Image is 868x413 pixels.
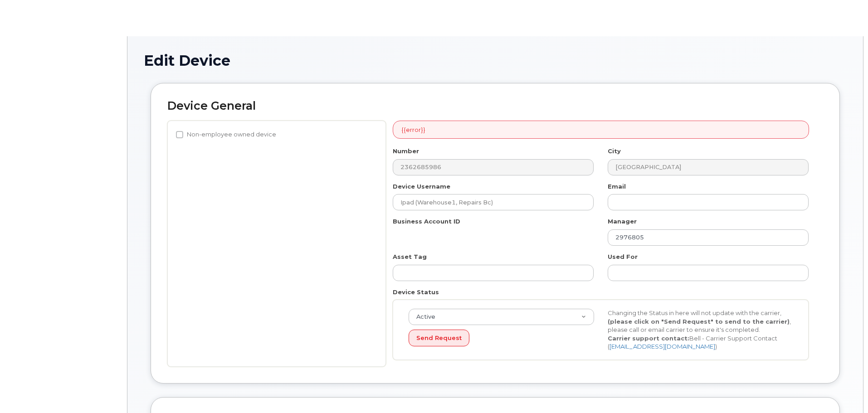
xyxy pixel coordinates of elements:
strong: (please click on "Send Request" to send to the carrier) [608,318,790,325]
label: Device Username [393,182,450,191]
label: Non-employee owned device [176,129,276,140]
input: Select manager [608,229,809,246]
label: Email [608,182,626,191]
a: [EMAIL_ADDRESS][DOMAIN_NAME] [610,343,715,350]
label: Number [393,147,419,155]
label: Used For [608,253,638,261]
label: Business Account ID [393,217,460,226]
h2: Device General [167,100,823,112]
div: {{error}} [393,121,809,139]
label: Manager [608,217,637,226]
label: Asset Tag [393,253,427,261]
label: City [608,147,621,155]
button: Send Request [409,330,469,346]
h1: Edit Device [144,53,847,68]
input: Non-employee owned device [176,131,183,138]
label: Device Status [393,288,439,296]
strong: Carrier support contact: [608,335,689,342]
div: Changing the Status in here will not update with the carrier, , please call or email carrier to e... [601,309,800,351]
